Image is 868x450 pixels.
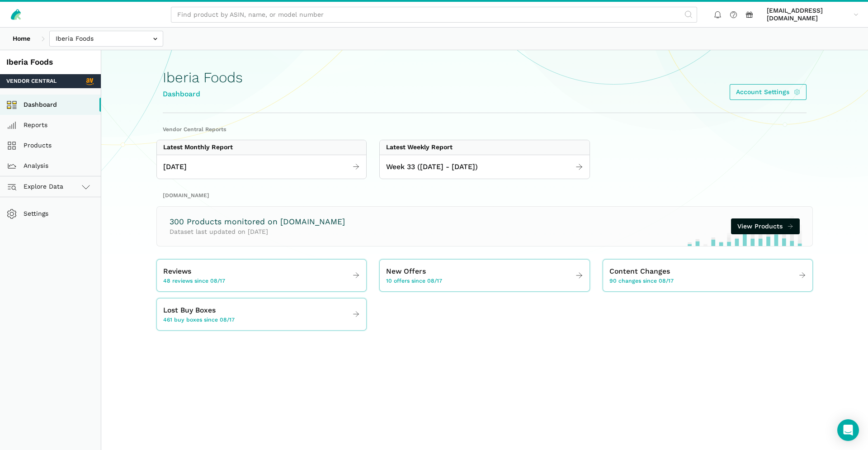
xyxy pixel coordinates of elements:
[163,316,235,324] span: 461 buy boxes since 08/17
[6,77,57,85] span: Vendor Central
[386,143,453,152] div: Latest Weekly Report
[170,216,345,227] h3: 300 Products monitored on [DOMAIN_NAME]
[163,266,191,277] span: Reviews
[609,277,674,285] span: 90 changes since 08/17
[731,218,800,234] a: View Products
[730,84,807,100] a: Account Settings
[6,31,37,47] a: Home
[767,7,850,23] span: [EMAIL_ADDRESS][DOMAIN_NAME]
[157,302,366,327] a: Lost Buy Boxes 461 buy boxes since 08/17
[170,227,345,237] p: Dataset last updated on [DATE]
[163,89,243,100] div: Dashboard
[609,266,670,277] span: Content Changes
[837,419,859,441] div: Open Intercom Messenger
[603,263,812,288] a: Content Changes 90 changes since 08/17
[163,277,225,285] span: 48 reviews since 08/17
[6,57,94,68] div: Iberia Foods
[163,161,187,173] span: [DATE]
[163,126,807,134] h2: Vendor Central Reports
[386,161,478,173] span: Week 33 ([DATE] - [DATE])
[380,263,589,288] a: New Offers 10 offers since 08/17
[380,158,589,176] a: Week 33 ([DATE] - [DATE])
[163,143,233,152] div: Latest Monthly Report
[171,7,697,23] input: Find product by ASIN, name, or model number
[163,192,807,200] h2: [DOMAIN_NAME]
[157,263,366,288] a: Reviews 48 reviews since 08/17
[764,5,862,24] a: [EMAIL_ADDRESS][DOMAIN_NAME]
[9,181,63,192] span: Explore Data
[737,222,783,231] span: View Products
[163,305,216,316] span: Lost Buy Boxes
[49,31,163,47] input: Iberia Foods
[163,70,243,85] h1: Iberia Foods
[157,158,366,176] a: [DATE]
[386,266,426,277] span: New Offers
[386,277,442,285] span: 10 offers since 08/17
